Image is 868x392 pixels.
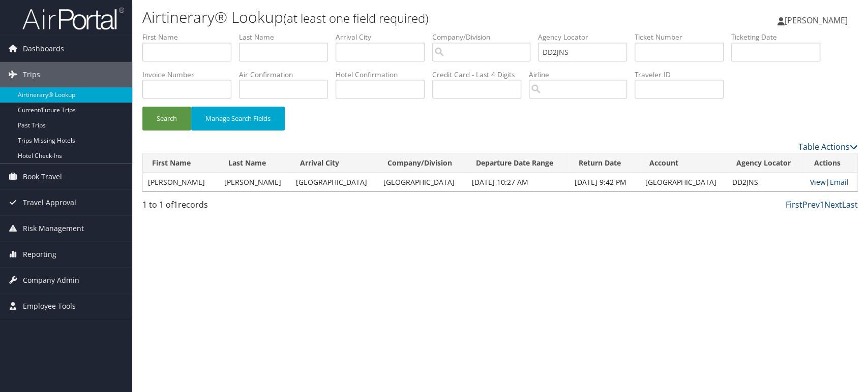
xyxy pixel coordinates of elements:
button: Search [142,107,191,130]
a: Next [824,199,842,210]
label: Invoice Number [142,70,239,80]
label: First Name [142,32,239,42]
label: Hotel Confirmation [336,70,432,80]
label: Company/Division [432,32,538,42]
td: [PERSON_NAME] [143,173,219,191]
span: Risk Management [23,216,84,241]
td: [PERSON_NAME] [219,173,291,191]
td: [DATE] 9:42 PM [569,173,640,191]
a: Prev [802,199,820,210]
td: [DATE] 10:27 AM [467,173,569,191]
span: Reporting [23,242,56,267]
th: Departure Date Range: activate to sort column ascending [467,153,569,173]
th: Return Date: activate to sort column ascending [569,153,640,173]
th: Agency Locator: activate to sort column ascending [727,153,805,173]
span: 1 [173,199,178,210]
th: Company/Division [378,153,467,173]
img: airportal-logo.png [22,7,124,30]
a: First [786,199,802,210]
td: | [805,173,857,191]
span: Travel Approval [23,190,76,215]
label: Airline [529,70,635,80]
span: Book Travel [23,164,62,189]
label: Last Name [239,32,336,42]
th: Arrival City: activate to sort column ascending [291,153,378,173]
a: Email [830,177,849,187]
label: Agency Locator [538,32,635,42]
span: Employee Tools [23,293,76,319]
label: Credit Card - Last 4 Digits [432,70,529,80]
th: Last Name: activate to sort column ascending [219,153,291,173]
td: [GEOGRAPHIC_DATA] [640,173,727,191]
div: 1 to 1 of records [142,199,310,216]
label: Arrival City [336,32,432,42]
td: [GEOGRAPHIC_DATA] [378,173,467,191]
span: [PERSON_NAME] [785,15,848,26]
label: Ticketing Date [731,32,828,42]
a: View [810,177,826,187]
th: First Name: activate to sort column ascending [143,153,219,173]
label: Ticket Number [635,32,731,42]
button: Manage Search Fields [191,107,285,130]
label: Traveler ID [635,70,731,80]
a: Table Actions [798,141,858,152]
small: (at least one field required) [283,10,429,26]
span: Company Admin [23,268,79,293]
span: Dashboards [23,36,64,61]
th: Actions [805,153,857,173]
label: Air Confirmation [239,70,336,80]
h1: Airtinerary® Lookup [142,7,619,28]
td: [GEOGRAPHIC_DATA] [291,173,378,191]
span: Trips [23,62,40,87]
th: Account: activate to sort column ascending [640,153,727,173]
td: DD2JNS [727,173,805,191]
a: [PERSON_NAME] [777,5,858,36]
a: 1 [820,199,824,210]
a: Last [842,199,858,210]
